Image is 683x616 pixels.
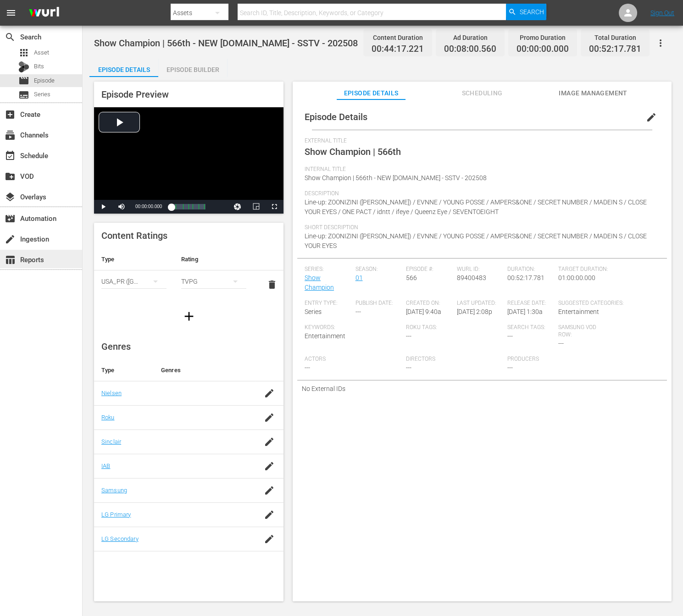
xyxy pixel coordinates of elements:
[5,192,16,203] span: Overlays
[507,300,554,307] span: Release Date:
[34,90,50,99] span: Series
[305,364,310,371] span: ---
[305,190,655,198] span: Description
[406,308,441,315] span: [DATE] 9:40a
[94,200,112,214] button: Play
[94,248,174,270] th: Type
[228,200,247,214] button: Jump To Time
[305,224,655,231] span: Short Description
[305,274,334,291] a: Show Champion
[646,112,657,123] span: edit
[305,308,322,315] span: Series
[507,308,543,315] span: [DATE] 1:30a
[558,300,655,307] span: Suggested Categories:
[5,171,16,182] span: VOD
[5,150,16,161] span: Schedule
[457,300,503,307] span: Last Updated:
[337,88,405,99] span: Episode Details
[406,266,452,273] span: Episode #:
[444,44,496,55] span: 00:08:00.560
[507,364,513,371] span: ---
[355,308,361,315] span: ---
[101,511,131,518] a: LG Primary
[22,2,66,24] img: ans4CAIJ8jUAAAAAAAAAAAAAAAAAAAAAAAAgQb4GAAAAAAAAAAAAAAAAAAAAAAAAJMjXAAAAAAAAAAAAAAAAAAAAAAAAgAT5G...
[101,462,110,469] a: IAB
[355,274,363,281] a: 01
[18,89,29,100] span: Series
[171,204,205,209] div: Progress Bar
[18,61,29,72] div: Bits
[558,266,655,273] span: Target Duration:
[5,254,16,265] span: Reports
[158,59,227,81] div: Episode Builder
[559,88,627,99] span: Image Management
[507,266,554,273] span: Duration:
[101,414,115,421] a: Roku
[305,198,647,215] span: Line-up: ZOONIZINI ([PERSON_NAME]) / EVNNE / YOUNG POSSE / AMPERS&ONE / SECRET NUMBER / MADEIN S ...
[101,390,122,396] a: Nielsen
[406,324,503,331] span: Roku Tags:
[5,234,16,245] span: Ingestion
[507,324,554,331] span: Search Tags:
[297,380,667,397] div: No External IDs
[457,274,486,281] span: 89400483
[101,438,121,445] a: Sinclair
[247,200,265,214] button: Picture-in-Picture
[406,364,411,371] span: ---
[267,279,278,290] span: delete
[305,174,487,181] span: Show Champion | 566th - NEW [DOMAIN_NAME] - SSTV - 202508
[94,248,283,299] table: simple table
[305,266,351,273] span: Series:
[406,274,417,281] span: 566
[135,204,162,209] span: 00:00:00.000
[5,32,16,43] span: Search
[650,9,674,16] a: Sign Out
[444,31,496,44] div: Ad Duration
[305,300,351,307] span: Entry Type:
[589,44,641,55] span: 00:52:17.781
[448,88,516,99] span: Scheduling
[34,62,44,71] span: Bits
[34,76,55,85] span: Episode
[101,89,169,100] span: Episode Preview
[507,356,604,363] span: Producers
[519,4,544,20] span: Search
[265,200,283,214] button: Fullscreen
[355,300,402,307] span: Publish Date:
[457,266,503,273] span: Wurl ID:
[101,230,167,241] span: Content Ratings
[94,107,283,214] div: Video Player
[154,359,255,381] th: Genres
[305,232,647,249] span: Line-up: ZOONIZINI ([PERSON_NAME]) / EVNNE / YOUNG POSSE / AMPERS&ONE / SECRET NUMBER / MADEIN S ...
[507,332,513,340] span: ---
[507,274,544,281] span: 00:52:17.781
[558,324,605,339] span: Samsung VOD Row:
[305,332,345,340] span: Entertainment
[6,7,17,18] span: menu
[305,111,367,122] span: Episode Details
[89,59,158,77] button: Episode Details
[5,130,16,141] span: Channels
[558,340,564,347] span: ---
[406,300,452,307] span: Created On:
[558,274,595,281] span: 01:00:00.000
[101,535,139,542] a: LG Secondary
[261,274,283,296] button: delete
[5,213,16,224] span: Automation
[372,31,424,44] div: Content Duration
[181,269,246,294] div: TVPG
[5,109,16,120] span: Create
[112,200,131,214] button: Mute
[457,308,492,315] span: [DATE] 2:08p
[516,44,569,55] span: 00:00:00.000
[305,166,655,173] span: Internal Title
[305,137,655,145] span: External Title
[18,75,29,86] span: Episode
[355,266,402,273] span: Season:
[305,356,401,363] span: Actors
[406,332,411,340] span: ---
[158,59,227,77] button: Episode Builder
[94,38,358,49] span: Show Champion | 566th - NEW [DOMAIN_NAME] - SSTV - 202508
[101,341,131,352] span: Genres
[558,308,599,315] span: Entertainment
